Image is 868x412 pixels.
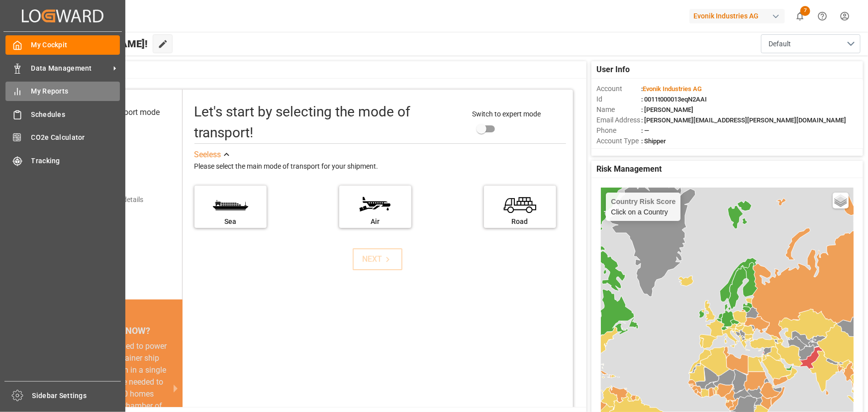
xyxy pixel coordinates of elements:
[689,6,789,25] button: Evonik Industries AG
[789,5,811,27] button: show 7 new notifications
[353,248,402,270] button: NEXT
[641,116,846,124] span: : [PERSON_NAME][EMAIL_ADDRESS][PERSON_NAME][DOMAIN_NAME]
[611,198,675,206] h4: Country Risk Score
[194,149,221,161] div: See less
[489,216,551,227] div: Road
[472,110,541,118] span: Switch to expert mode
[31,86,120,97] span: My Reports
[641,127,649,134] span: : —
[596,136,641,146] span: Account Type
[31,109,120,120] span: Schedules
[5,151,120,170] a: Tracking
[194,161,566,173] div: Please select the main mode of transport for your shipment.
[596,94,641,104] span: Id
[596,163,662,175] span: Risk Management
[32,391,121,401] span: Sidebar Settings
[81,195,143,205] div: Add shipping details
[641,106,693,113] span: : [PERSON_NAME]
[643,85,702,93] span: Evonik Industries AG
[596,104,641,115] span: Name
[31,63,110,74] span: Data Management
[31,40,120,50] span: My Cockpit
[689,9,785,23] div: Evonik Industries AG
[641,85,702,93] span: :
[31,156,120,166] span: Tracking
[769,39,791,49] span: Default
[641,96,707,103] span: : 0011t000013eqN2AAI
[194,102,463,143] div: Let's start by selecting the mode of transport!
[611,198,675,216] div: Click on a Country
[5,35,120,55] a: My Cockpit
[811,5,834,27] button: Help Center
[31,132,120,143] span: CO2e Calculator
[596,115,641,125] span: Email Address
[596,125,641,136] span: Phone
[833,193,849,208] a: Layers
[199,216,262,227] div: Sea
[761,34,861,53] button: open menu
[641,137,666,145] span: : Shipper
[5,82,120,101] a: My Reports
[800,6,810,16] span: 7
[596,84,641,94] span: Account
[5,128,120,147] a: CO2e Calculator
[5,104,120,124] a: Schedules
[344,216,406,227] div: Air
[363,253,393,265] div: NEXT
[596,64,630,76] span: User Info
